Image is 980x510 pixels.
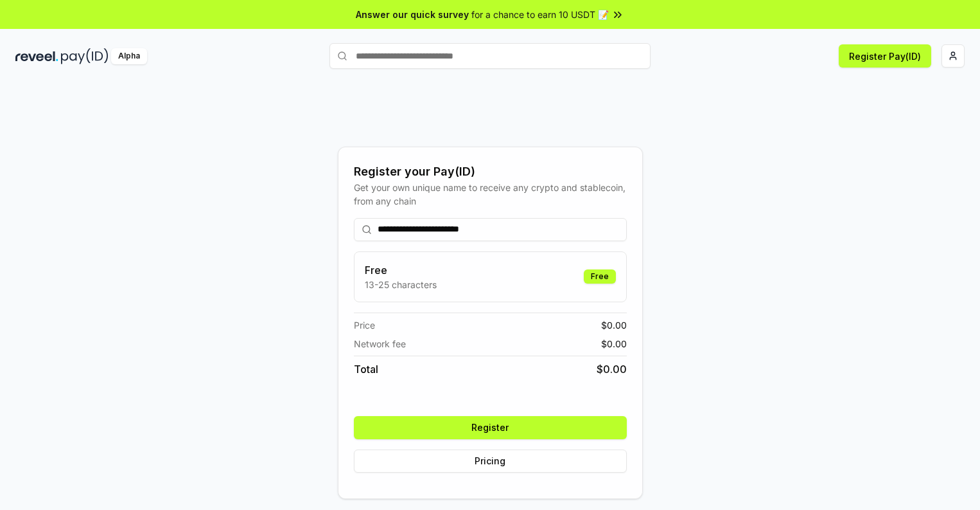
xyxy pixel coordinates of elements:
[354,416,627,439] button: Register
[354,450,627,473] button: Pricing
[61,48,109,64] img: pay_id
[354,337,406,351] span: Network fee
[601,318,627,332] span: $ 0.00
[111,48,147,64] div: Alpha
[354,181,627,208] div: Get your own unique name to receive any crypto and stablecoin, from any chain
[365,278,437,291] p: 13-25 characters
[471,8,609,21] span: for a chance to earn 10 USDT 📝
[597,361,627,377] span: $ 0.00
[601,337,627,351] span: $ 0.00
[584,269,616,284] div: Free
[365,262,437,278] h3: Free
[354,163,627,181] div: Register your Pay(ID)
[15,48,58,64] img: reveel_dark
[354,361,378,377] span: Total
[354,318,375,332] span: Price
[356,8,469,21] span: Answer our quick survey
[839,44,931,68] button: Register Pay(ID)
